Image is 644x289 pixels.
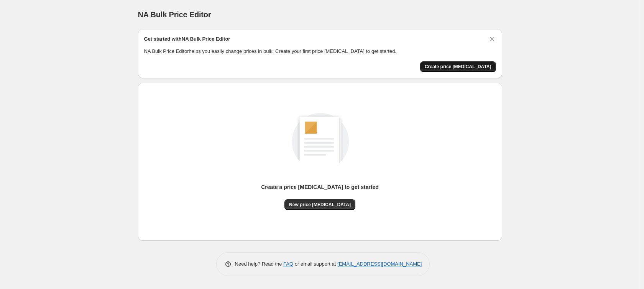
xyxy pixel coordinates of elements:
[337,261,422,267] a: [EMAIL_ADDRESS][DOMAIN_NAME]
[261,183,379,191] p: Create a price [MEDICAL_DATA] to get started
[293,261,337,267] span: or email support at
[488,35,496,43] button: Dismiss card
[144,35,230,43] h2: Get started with NA Bulk Price Editor
[144,48,496,55] p: NA Bulk Price Editor helps you easily change prices in bulk. Create your first price [MEDICAL_DAT...
[283,261,293,267] a: FAQ
[235,261,284,267] span: Need help? Read the
[138,10,211,19] span: NA Bulk Price Editor
[284,199,355,210] button: New price [MEDICAL_DATA]
[425,64,491,70] span: Create price [MEDICAL_DATA]
[289,202,351,208] span: New price [MEDICAL_DATA]
[420,61,496,72] button: Create price change job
